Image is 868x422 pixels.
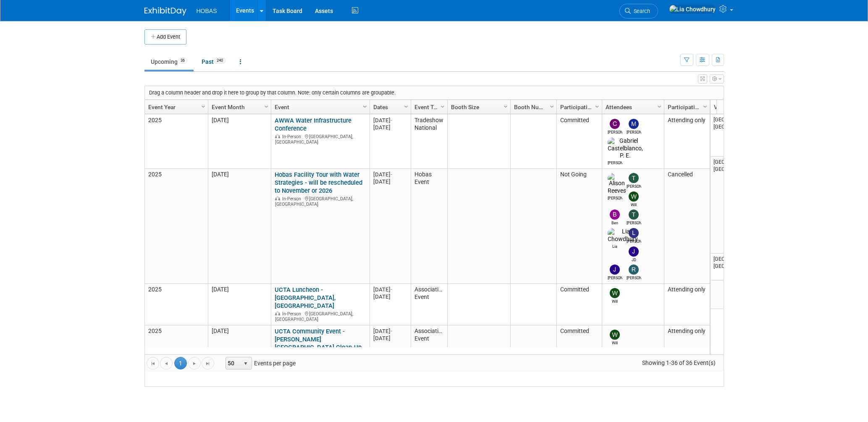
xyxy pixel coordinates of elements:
a: Column Settings [262,100,271,113]
div: Will Stafford [627,202,641,208]
a: Event Year [148,100,202,114]
span: Search [631,8,650,14]
img: Rene Garcia [629,265,639,275]
a: Event [275,100,364,114]
a: Go to the next page [188,357,201,370]
span: 240 [214,58,226,64]
td: Not Going [556,169,602,284]
a: Column Settings [547,100,556,113]
a: Column Settings [700,100,710,113]
a: AWWA Water Infrastructure Conference [275,117,351,132]
td: Committed [556,114,602,168]
td: 2025 [145,114,208,168]
span: Column Settings [200,103,207,110]
span: Column Settings [702,103,708,110]
div: [DATE] [373,178,407,185]
td: [DATE] [208,114,271,168]
img: Will Stafford [610,288,620,298]
div: [GEOGRAPHIC_DATA], [GEOGRAPHIC_DATA] [275,310,366,322]
td: 2025 [145,325,208,361]
img: Ted Woolsey [629,210,639,220]
img: Gabriel Castelblanco, P. E. [608,137,643,160]
img: Ben Hunter [610,210,620,220]
span: Go to the first page [149,360,156,367]
div: [DATE] [373,335,407,342]
div: [DATE] [373,117,407,124]
a: Column Settings [593,100,602,113]
img: In-Person Event [275,134,280,138]
span: Column Settings [502,103,509,110]
img: Tracy DeJarnett [629,173,639,183]
td: 2025 [145,284,208,325]
a: UCTA Luncheon - [GEOGRAPHIC_DATA], [GEOGRAPHIC_DATA] [275,286,336,309]
div: Tracy DeJarnett [627,183,641,189]
div: Christopher Shirazy [608,129,622,135]
a: UCTA Community Event - [PERSON_NAME][GEOGRAPHIC_DATA] Clean-Up [275,328,362,351]
span: HOBAS [197,8,217,14]
a: Booth Size [451,100,505,114]
span: - [391,117,392,123]
td: 2025 [145,169,208,284]
td: Association Event [411,284,447,325]
td: [GEOGRAPHIC_DATA], [GEOGRAPHIC_DATA] [711,114,748,157]
span: Column Settings [263,103,270,110]
div: JD Demore [627,257,641,263]
img: Lindsey Thiele [629,228,639,238]
span: Column Settings [439,103,446,110]
a: Column Settings [655,100,664,113]
img: ExhibitDay [144,7,186,16]
span: Column Settings [656,103,663,110]
div: [DATE] [373,124,407,131]
span: - [391,328,392,334]
img: Will Stafford [629,191,639,202]
span: In-Person [282,134,304,139]
img: Lia Chowdhury [669,5,716,14]
td: Attending only [664,284,710,325]
div: [DATE] [373,286,407,293]
div: Rene Garcia [627,275,641,281]
a: Go to the last page [202,357,214,370]
span: Column Settings [594,103,601,110]
div: Alison Reeves [608,195,622,201]
a: Go to the first page [147,357,159,370]
span: In-Person [282,311,304,317]
div: [DATE] [373,328,407,335]
a: Dates [373,100,405,114]
span: In-Person [282,196,304,202]
td: Tradeshow National [411,114,447,168]
img: Lia Chowdhury [608,228,638,243]
img: JD Demore [629,246,639,257]
span: Column Settings [403,103,409,110]
img: In-Person Event [275,196,280,200]
span: 36 [178,58,187,64]
span: Column Settings [548,103,555,110]
div: Lindsey Thiele [627,238,641,244]
span: Go to the previous page [163,360,170,367]
span: Showing 1-36 of 36 Event(s) [634,357,723,369]
a: Search [619,4,658,18]
td: [GEOGRAPHIC_DATA], [GEOGRAPHIC_DATA] [711,254,748,280]
a: Column Settings [401,100,411,113]
a: Past240 [195,54,232,70]
td: Hobas Event [411,169,447,284]
div: [DATE] [373,171,407,178]
td: [GEOGRAPHIC_DATA], [GEOGRAPHIC_DATA] [711,157,748,254]
div: [GEOGRAPHIC_DATA], [GEOGRAPHIC_DATA] [275,133,366,145]
img: Will Stafford [610,330,620,340]
a: Hobas Facility Tour with Water Strategies - will be rescheduled to November or 2026 [275,171,362,194]
div: Mike Bussio [627,129,641,135]
td: [DATE] [208,325,271,361]
a: Column Settings [360,100,370,113]
img: Mike Bussio [629,119,639,129]
a: Venue Location [714,100,743,114]
td: [DATE] [208,284,271,325]
td: [DATE] [208,169,271,284]
img: Jeffrey LeBlanc [610,265,620,275]
td: Cancelled [664,169,710,284]
div: Gabriel Castelblanco, P. E. [608,160,622,166]
span: Events per page [215,357,304,370]
img: In-Person Event [275,311,280,315]
img: Alison Reeves [608,173,626,195]
span: 1 [174,357,187,370]
div: [DATE] [373,293,407,300]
